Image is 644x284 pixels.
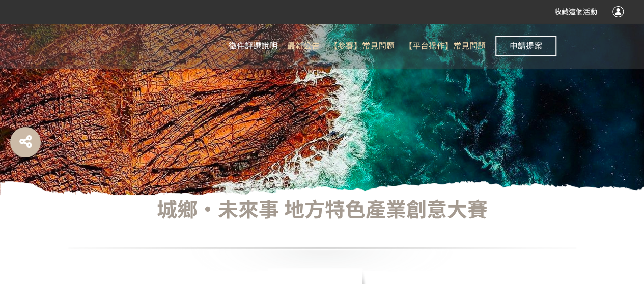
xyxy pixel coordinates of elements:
span: 申請提案 [510,41,542,51]
span: 最新公告 [287,41,320,51]
span: 【參賽】常見問題 [329,41,395,51]
div: 城鄉‧未來事 地方特色產業創意大賽 [68,195,577,271]
span: 【平台操作】常見問題 [404,41,486,51]
span: 收藏這個活動 [554,8,597,16]
a: 【平台操作】常見問題 [404,23,486,69]
a: 【參賽】常見問題 [329,23,395,69]
a: 最新公告 [287,23,320,69]
span: 徵件評選說明 [229,41,277,51]
a: 徵件評選說明 [229,23,277,69]
button: 申請提案 [495,36,556,56]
